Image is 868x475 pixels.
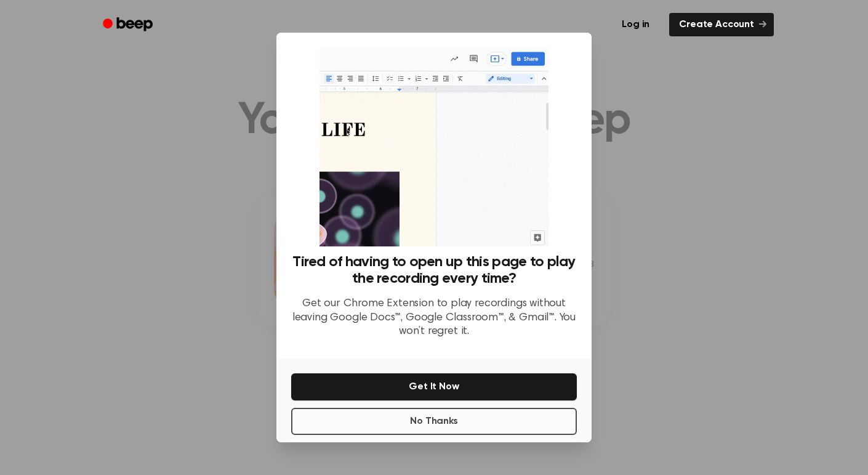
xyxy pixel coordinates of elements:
[291,373,577,400] button: Get It Now
[291,408,577,435] button: No Thanks
[319,47,548,246] img: Beep extension in action
[291,254,577,287] h3: Tired of having to open up this page to play the recording every time?
[609,10,662,39] a: Log in
[669,13,774,36] a: Create Account
[291,297,577,339] p: Get our Chrome Extension to play recordings without leaving Google Docs™, Google Classroom™, & Gm...
[94,13,164,37] a: Beep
